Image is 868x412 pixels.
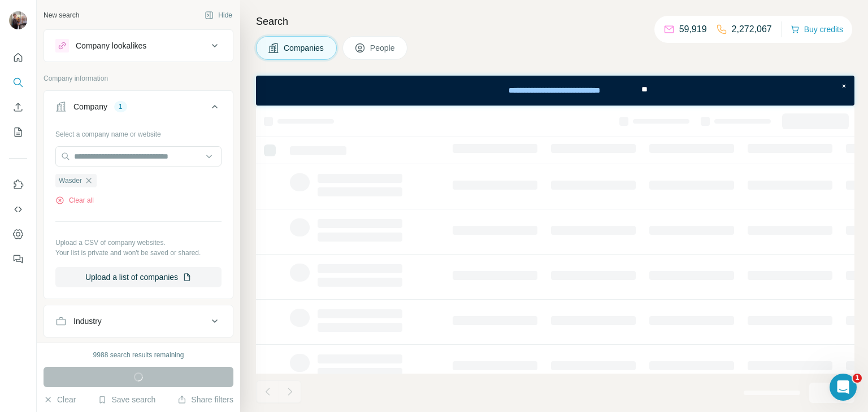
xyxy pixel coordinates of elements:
[9,199,27,220] button: Use Surfe API
[73,101,107,112] div: Company
[44,394,76,405] button: Clear
[679,23,707,36] p: 59,919
[55,125,222,139] div: Select a company name or website
[256,14,854,29] h4: Search
[93,350,184,360] div: 9988 search results remaining
[114,102,127,112] div: 1
[44,308,233,335] button: Industry
[853,374,862,383] span: 1
[55,238,222,248] p: Upload a CSV of company websites.
[9,97,27,117] button: Enrich CSV
[370,42,396,54] span: People
[9,72,27,93] button: Search
[98,394,155,405] button: Save search
[44,10,79,20] div: New search
[177,394,233,405] button: Share filters
[55,267,222,287] button: Upload a list of companies
[284,42,325,54] span: Companies
[9,249,27,269] button: Feedback
[73,315,102,327] div: Industry
[55,248,222,258] p: Your list is private and won't be saved or shared.
[9,224,27,244] button: Dashboard
[197,7,240,24] button: Hide
[44,73,233,84] p: Company information
[9,174,27,195] button: Use Surfe on LinkedIn
[55,195,94,205] button: Clear all
[44,32,233,59] button: Company lookalikes
[9,47,27,68] button: Quick start
[791,21,843,37] button: Buy credits
[9,122,27,142] button: My lists
[256,76,854,106] iframe: Banner
[59,176,82,186] span: Wasder
[830,374,857,401] iframe: Intercom live chat
[44,93,233,125] button: Company1
[9,11,27,29] img: Avatar
[732,23,772,36] p: 2,272,067
[76,40,146,51] div: Company lookalikes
